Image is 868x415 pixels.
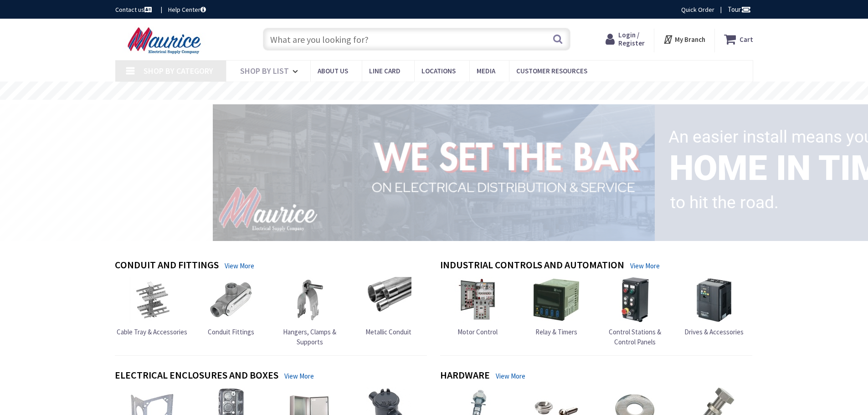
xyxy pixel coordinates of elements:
[115,259,219,272] h4: Conduit and Fittings
[440,259,624,272] h4: Industrial Controls and Automation
[440,369,490,383] h4: Hardware
[366,277,411,323] img: Metallic Conduit
[740,31,753,47] strong: Cart
[534,277,579,323] img: Relay & Timers
[684,328,744,336] span: Drives & Accessories
[455,277,500,337] a: Motor Control Motor Control
[369,67,401,75] span: Line Card
[675,35,705,44] strong: My Branch
[606,31,645,47] a: Login / Register
[272,277,347,347] a: Hangers, Clamps & Supports Hangers, Clamps & Supports
[612,277,658,323] img: Control Stations & Control Panels
[477,67,495,75] span: Media
[681,5,714,14] a: Quick Order
[618,31,645,47] span: Login / Register
[457,328,498,336] span: Motor Control
[728,5,751,14] span: Tour
[202,102,658,243] img: 1_1.png
[351,86,518,96] rs-layer: Free Same Day Pickup at 15 Locations
[670,187,779,219] rs-layer: to hit the road.
[663,31,705,47] div: My Branch
[287,277,333,323] img: Hangers, Clamps & Supports
[240,66,289,76] span: Shop By List
[115,5,154,14] a: Contact us
[630,261,660,271] a: View More
[684,277,744,337] a: Drives & Accessories Drives & Accessories
[263,28,570,51] input: What are you looking for?
[365,277,411,337] a: Metallic Conduit Metallic Conduit
[208,277,254,323] img: Conduit Fittings
[609,328,661,346] span: Control Stations & Control Panels
[318,67,348,75] span: About us
[496,371,525,381] a: View More
[421,67,456,75] span: Locations
[535,328,577,336] span: Relay & Timers
[516,67,587,75] span: Customer Resources
[117,277,187,337] a: Cable Tray & Accessories Cable Tray & Accessories
[283,328,336,346] span: Hangers, Clamps & Supports
[115,26,216,55] img: Maurice Electrical Supply Company
[691,277,737,323] img: Drives & Accessories
[208,328,254,336] span: Conduit Fittings
[208,277,254,337] a: Conduit Fittings Conduit Fittings
[284,371,314,381] a: View More
[534,277,579,337] a: Relay & Timers Relay & Timers
[225,261,254,271] a: View More
[144,66,213,76] span: Shop By Category
[365,328,411,336] span: Metallic Conduit
[117,328,187,336] span: Cable Tray & Accessories
[724,31,753,47] a: Cart
[129,277,175,323] img: Cable Tray & Accessories
[455,277,500,323] img: Motor Control
[115,369,278,383] h4: Electrical Enclosures and Boxes
[168,5,206,14] a: Help Center
[598,277,673,347] a: Control Stations & Control Panels Control Stations & Control Panels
